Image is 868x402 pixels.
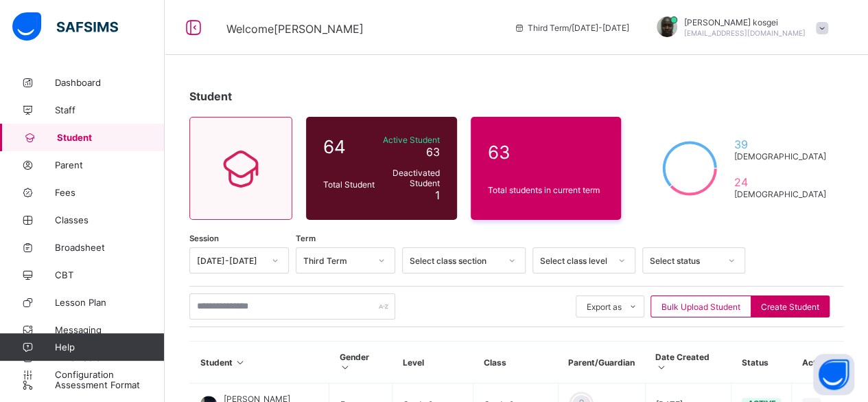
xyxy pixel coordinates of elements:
span: Student [189,89,232,103]
span: Parent [55,159,165,170]
span: [DEMOGRAPHIC_DATA] [734,189,826,199]
span: Broadsheet [55,242,165,253]
i: Sort in Ascending Order [655,362,667,372]
span: Active Student [382,135,440,145]
span: CBT [55,269,165,280]
span: Bulk Upload Student [661,302,740,312]
span: 64 [323,136,375,157]
div: antoinettekosgei [643,16,835,39]
i: Sort in Ascending Order [235,357,246,368]
span: Welcome [PERSON_NAME] [226,22,364,36]
div: Total Student [320,176,378,193]
span: Messaging [55,324,165,335]
th: Level [392,342,473,383]
th: Class [473,342,559,383]
span: Fees [55,187,165,198]
th: Actions [792,342,843,383]
span: [EMAIL_ADDRESS][DOMAIN_NAME] [684,29,806,37]
span: Session [189,234,219,243]
span: Student [57,132,165,143]
span: Classes [55,214,165,225]
span: Export as [587,302,622,312]
span: Total students in current term [488,185,605,195]
th: Date Created [645,342,731,383]
span: 63 [426,145,440,159]
span: Configuration [55,369,164,380]
span: Deactivated Student [382,168,440,188]
th: Gender [329,342,392,383]
span: Lesson Plan [55,297,165,308]
span: 39 [734,137,826,151]
div: [DATE]-[DATE] [197,256,263,266]
i: Sort in Ascending Order [340,362,351,372]
span: Term [296,234,316,243]
th: Parent/Guardian [558,342,645,383]
div: Select class section [410,256,500,266]
img: safsims [12,12,118,41]
div: Select status [650,256,720,266]
span: 63 [488,142,605,163]
span: [DEMOGRAPHIC_DATA] [734,151,826,161]
div: Third Term [303,256,370,266]
th: Student [190,342,329,383]
th: Status [731,342,792,383]
span: session/term information [514,23,629,33]
span: Help [55,342,164,353]
span: Create Student [761,302,819,312]
div: Select class level [540,256,610,266]
span: 1 [435,188,440,202]
button: Open asap [813,354,854,395]
span: [PERSON_NAME] kosgei [684,17,806,27]
span: Staff [55,104,165,115]
span: Dashboard [55,77,165,88]
span: 24 [734,175,826,189]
